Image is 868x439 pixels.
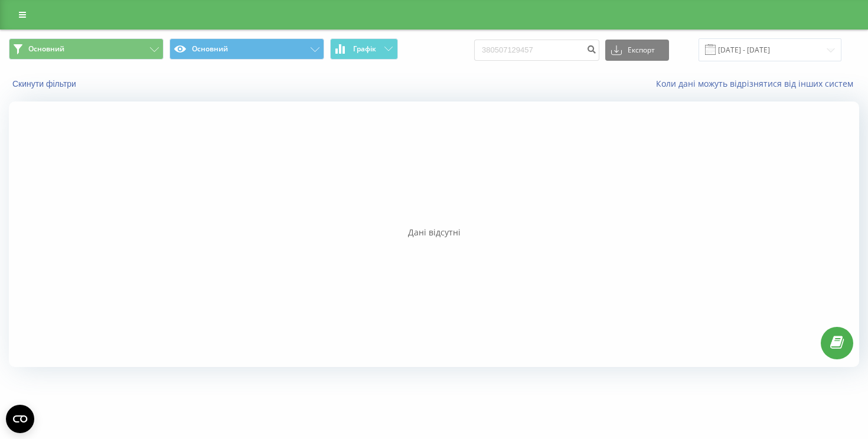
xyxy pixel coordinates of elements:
[330,38,398,60] button: Графік
[605,40,669,61] button: Експорт
[353,45,376,53] span: Графік
[9,78,82,89] button: Скинути фільтри
[9,227,859,238] div: Дані відсутні
[6,405,34,433] button: Open CMP widget
[474,40,599,61] input: Пошук за номером
[9,38,164,60] button: Основний
[656,78,859,89] a: Коли дані можуть відрізнятися вiд інших систем
[169,38,324,60] button: Основний
[28,44,64,54] span: Основний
